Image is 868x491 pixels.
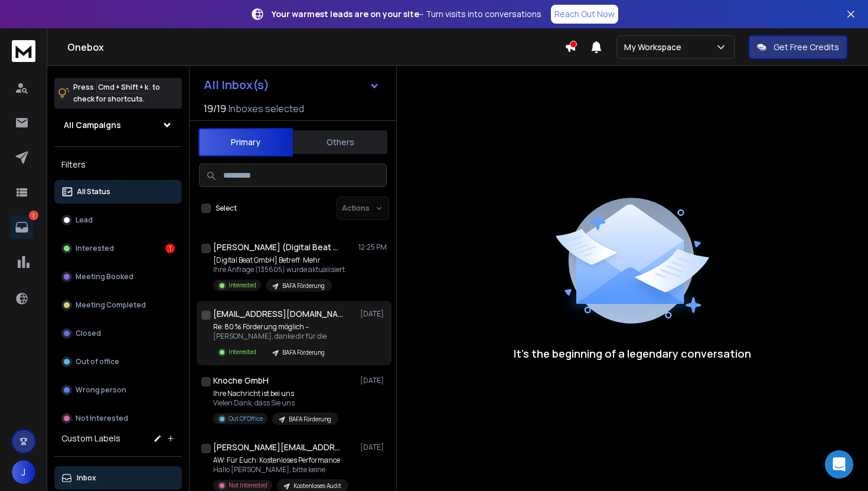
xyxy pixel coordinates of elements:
button: All Campaigns [54,113,182,137]
button: Meeting Booked [54,265,182,289]
a: Reach Out Now [551,5,618,24]
p: Lead [76,215,93,225]
button: Inbox [54,466,182,490]
h1: All Campaigns [64,119,121,131]
h1: [PERSON_NAME] (Digital Beat GmbH) [213,241,343,253]
p: Press to check for shortcuts. [73,81,160,105]
p: [DATE] [360,376,387,385]
strong: Your warmest leads are on your site [272,8,419,19]
p: Meeting Completed [76,300,146,310]
h1: Knoche GmbH [213,375,269,387]
p: Reach Out Now [554,8,615,20]
p: BAFA Förderung [282,348,325,357]
h1: Onebox [67,40,564,54]
div: Open Intercom Messenger [825,450,853,479]
span: 19 / 19 [204,102,226,116]
button: Interested1 [54,237,182,260]
button: Out of office [54,350,182,374]
button: Others [293,129,387,155]
p: Ihre Anfrage (135605) wurde aktualisiert. [213,265,347,274]
p: Ihre Nachricht ist bei uns [213,389,338,398]
p: [DATE] [360,443,387,452]
p: Not Interested [76,414,128,423]
a: 1 [10,215,34,239]
button: Meeting Completed [54,293,182,317]
p: It’s the beginning of a legendary conversation [514,345,751,362]
button: J [12,460,35,484]
button: All Status [54,180,182,204]
button: Not Interested [54,407,182,430]
p: All Status [77,187,110,197]
p: Vielen Dank, dass Sie uns [213,398,338,408]
p: Not Interested [229,481,267,490]
p: Hallo [PERSON_NAME], bitte keine [213,465,348,474]
button: Primary [198,128,293,156]
p: My Workspace [624,41,686,53]
p: Kostenloses Audit [293,482,341,490]
p: Interested [229,281,256,290]
p: [DATE] [360,309,387,319]
p: Get Free Credits [774,41,839,53]
span: Cmd + Shift + k [96,80,150,94]
button: Closed [54,322,182,345]
button: Get Free Credits [749,35,847,59]
button: Lead [54,208,182,232]
h3: Filters [54,156,182,173]
h1: [PERSON_NAME][EMAIL_ADDRESS][DOMAIN_NAME] [213,441,343,453]
p: – Turn visits into conversations [272,8,541,20]
h3: Custom Labels [61,433,120,444]
p: BAFA Förderung [282,281,325,290]
p: 12:25 PM [358,243,387,252]
p: Re: 80 % Förderung möglich – [213,322,332,332]
img: logo [12,40,35,62]
p: Interested [76,244,114,253]
button: All Inbox(s) [194,73,389,97]
p: Closed [76,329,101,338]
div: 1 [165,244,175,253]
p: Wrong person [76,385,126,395]
p: AW: Für Euch: Kostenloses Performance [213,456,348,465]
p: BAFA Förderung [289,415,331,424]
p: Interested [229,348,256,356]
p: 1 [29,211,38,220]
p: [Digital Beat GmbH] Betreff: Mehr [213,256,347,265]
p: Out of office [76,357,119,366]
h1: [EMAIL_ADDRESS][DOMAIN_NAME] [213,308,343,320]
p: [PERSON_NAME], danke dir für die [213,332,332,341]
p: Out Of Office [229,414,263,423]
button: Wrong person [54,378,182,402]
label: Select [216,204,237,213]
p: Inbox [77,473,96,483]
h1: All Inbox(s) [204,79,269,91]
h3: Inboxes selected [229,102,304,116]
p: Meeting Booked [76,272,133,281]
